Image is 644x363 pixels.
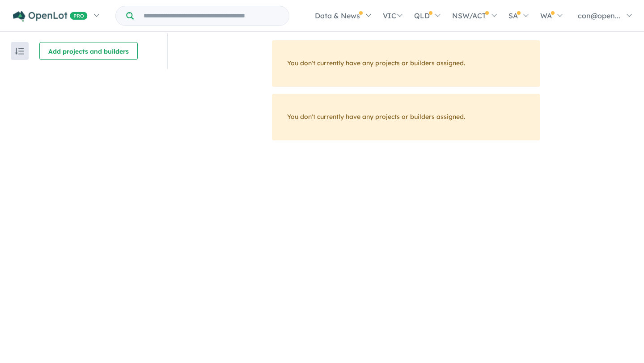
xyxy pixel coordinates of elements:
img: Openlot PRO Logo White [13,11,88,22]
div: You don't currently have any projects or builders assigned. [272,94,540,140]
button: Add projects and builders [39,42,138,60]
div: You don't currently have any projects or builders assigned. [272,40,540,87]
img: sort.svg [15,48,24,55]
input: Try estate name, suburb, builder or developer [136,6,287,25]
span: con@open... [578,11,620,20]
